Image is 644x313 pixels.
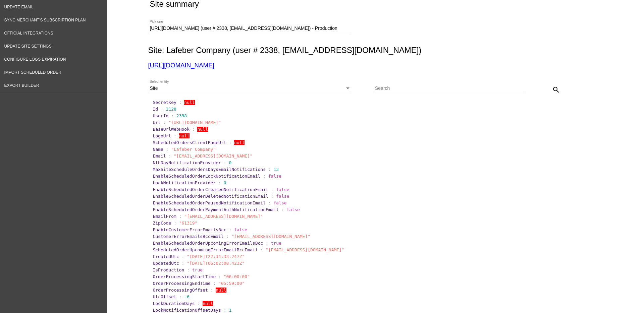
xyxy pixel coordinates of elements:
[260,247,263,252] span: :
[234,227,247,232] span: false
[192,127,195,132] span: :
[213,281,216,286] span: :
[268,174,281,179] span: false
[153,100,176,105] span: SecretKey
[153,274,216,279] span: OrderProcessingStartTime
[187,267,190,272] span: :
[266,241,268,246] span: :
[153,120,160,125] span: Url
[552,86,560,94] mat-icon: search
[263,174,266,179] span: :
[184,214,263,219] span: "[EMAIL_ADDRESS][DOMAIN_NAME]"
[153,107,158,112] span: Id
[184,294,190,299] span: -6
[4,70,61,75] span: Import Scheduled Order
[153,167,266,172] span: MaxSiteScheduleOrdersDaysEmailNotifications
[266,247,344,252] span: "[EMAIL_ADDRESS][DOMAIN_NAME]"
[166,107,176,112] span: 2128
[182,261,184,266] span: :
[148,46,600,55] h2: Site: Lafeber Company (user # 2338, [EMAIL_ADDRESS][DOMAIN_NAME])
[153,160,221,165] span: NthDayNotificationProvider
[226,234,229,239] span: :
[273,200,286,205] span: false
[287,207,300,212] span: false
[268,167,271,172] span: :
[168,120,221,125] span: "[URL][DOMAIN_NAME]"
[184,100,195,105] span: null
[211,288,213,293] span: :
[153,180,216,185] span: LockNotificationProvider
[171,113,174,118] span: :
[163,120,166,125] span: :
[168,153,171,159] span: :
[174,133,176,138] span: :
[218,180,221,185] span: :
[153,127,190,132] span: BaseUrlWebHook
[153,153,166,159] span: Email
[161,107,163,112] span: :
[187,254,245,259] span: "[DATE]T22:34:33.247Z"
[179,214,182,219] span: :
[182,254,184,259] span: :
[229,308,231,313] span: 1
[4,18,86,22] span: Sync Merchant's Subscription Plan
[153,294,176,299] span: UtcOffset
[271,187,274,192] span: :
[153,254,179,259] span: CreatedUtc
[224,160,226,165] span: :
[179,100,182,105] span: :
[276,194,289,199] span: false
[273,167,279,172] span: 13
[197,301,200,306] span: :
[153,187,268,192] span: EnableScheduledOrderCreatedNotificationEmail
[153,288,208,293] span: OrderProcessingOffset
[174,153,253,159] span: "[EMAIL_ADDRESS][DOMAIN_NAME]"
[268,200,271,205] span: :
[171,147,216,152] span: "Lafeber Company"
[375,86,525,91] input: Search
[153,308,221,313] span: LockNotificationOffsetDays
[153,221,171,226] span: ZipCode
[153,140,226,145] span: ScheduledOrdersClientPageUrl
[218,274,221,279] span: :
[153,267,184,272] span: IsProduction
[4,44,52,49] span: Update Site Settings
[271,241,281,246] span: true
[153,133,171,138] span: LogoUrl
[187,261,245,266] span: "[DATE]T06:02:08.423Z"
[153,214,176,219] span: EmailFrom
[229,140,231,145] span: :
[4,5,34,9] span: Update Email
[153,194,268,199] span: EnableScheduledOrderDeletedNotificationEmail
[234,140,245,145] span: null
[150,26,351,31] input: Number
[174,221,176,226] span: :
[153,113,168,118] span: UserId
[153,147,163,152] span: Name
[216,288,226,293] span: null
[224,274,250,279] span: "06:00:00"
[218,281,245,286] span: "05:59:00"
[153,207,279,212] span: EnableScheduledOrderPaymentAuthNotificationEmail
[224,308,226,313] span: :
[276,187,289,192] span: false
[148,62,214,69] a: [URL][DOMAIN_NAME]
[153,234,223,239] span: CustomerErrorEmailsBccEmail
[231,234,310,239] span: "[EMAIL_ADDRESS][DOMAIN_NAME]"
[153,200,266,205] span: EnableScheduledOrderPausedNotificationEmail
[4,31,53,36] span: Official Integrations
[197,127,208,132] span: null
[224,180,226,185] span: 0
[229,227,231,232] span: :
[153,301,195,306] span: LockDurationDays
[153,247,258,252] span: ScheduledOrderUpcomingErrorEmailBccEmail
[229,160,231,165] span: 0
[179,294,182,299] span: :
[153,241,263,246] span: EnableScheduledOrderUpcomingErrorEmailsBcc
[192,267,203,272] span: true
[179,133,190,138] span: null
[150,85,158,91] span: Site
[153,261,179,266] span: UpdatedUtc
[153,281,210,286] span: OrderProcessingEndTime
[179,221,198,226] span: "61319"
